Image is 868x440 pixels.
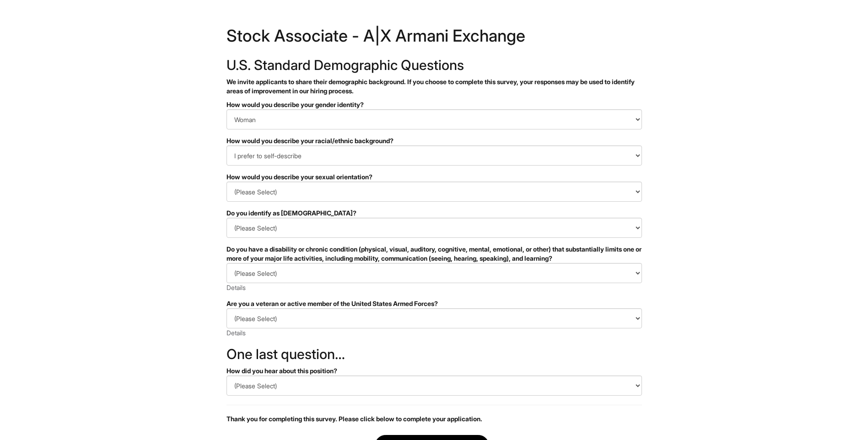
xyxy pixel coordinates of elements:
div: Do you have a disability or chronic condition (physical, visual, auditory, cognitive, mental, emo... [226,245,642,263]
select: How would you describe your gender identity? [226,109,642,129]
div: How would you describe your racial/ethnic background? [226,136,642,145]
div: How would you describe your gender identity? [226,100,642,109]
select: How would you describe your sexual orientation? [226,182,642,202]
div: Are you a veteran or active member of the United States Armed Forces? [226,299,642,308]
a: Details [226,284,246,291]
div: Do you identify as [DEMOGRAPHIC_DATA]? [226,209,642,218]
select: How did you hear about this position? [226,376,642,396]
select: Do you identify as transgender? [226,218,642,238]
select: How would you describe your racial/ethnic background? [226,145,642,166]
select: Do you have a disability or chronic condition (physical, visual, auditory, cognitive, mental, emo... [226,263,642,283]
p: We invite applicants to share their demographic background. If you choose to complete this survey... [226,77,642,96]
div: How would you describe your sexual orientation? [226,172,642,182]
p: Thank you for completing this survey. Please click below to complete your application. [226,414,642,424]
h1: Stock Associate - A|X Armani Exchange [226,27,642,48]
a: Details [226,329,246,337]
h2: U.S. Standard Demographic Questions [226,58,642,73]
div: How did you hear about this position? [226,366,642,376]
select: Are you a veteran or active member of the United States Armed Forces? [226,308,642,328]
h2: One last question… [226,347,642,362]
